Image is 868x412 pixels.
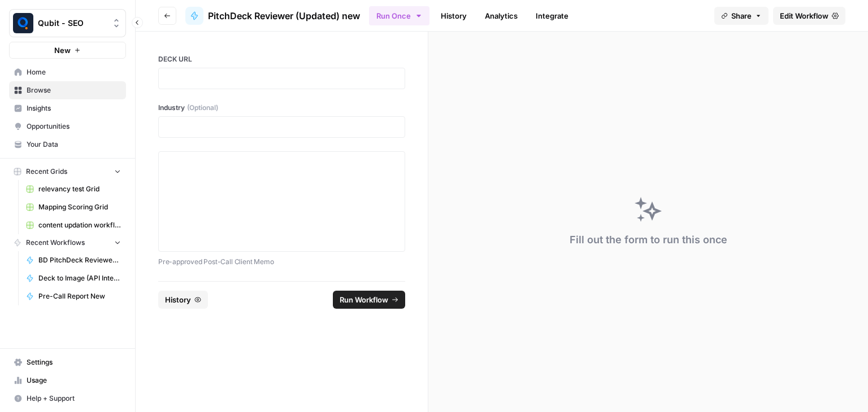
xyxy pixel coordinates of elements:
span: Opportunities [27,121,121,132]
button: Workspace: Qubit - SEO [9,9,126,37]
a: Usage [9,371,126,389]
button: Share [714,7,769,25]
span: BD PitchDeck Reviewer (Updated) [38,255,121,265]
a: Deck to Image (API Integration) [21,269,126,287]
span: Deck to Image (API Integration) [38,273,121,283]
a: Mapping Scoring Grid [21,198,126,216]
span: Edit Workflow [780,10,828,21]
span: content updation workflow [38,220,121,230]
span: Browse [27,85,121,95]
span: History [165,294,191,305]
span: Recent Grids [26,166,67,177]
a: content updation workflow [21,216,126,234]
button: Help + Support [9,389,126,407]
a: Opportunities [9,117,126,135]
span: Run Workflow [340,294,388,305]
a: Insights [9,99,126,117]
span: Your Data [27,139,121,150]
a: Edit Workflow [773,7,845,25]
span: Help + Support [27,393,121,404]
a: History [434,7,474,25]
span: Mapping Scoring Grid [38,202,121,212]
span: Share [731,10,752,21]
a: Browse [9,81,126,99]
button: New [9,42,126,59]
span: New [54,45,71,56]
a: Integrate [529,7,575,25]
span: (Optional) [187,103,218,113]
a: Your Data [9,135,126,154]
button: History [158,291,208,309]
label: DECK URL [158,54,405,64]
button: Recent Grids [9,163,126,180]
span: Pre-Call Report New [38,291,121,301]
span: PitchDeck Reviewer (Updated) new [208,9,360,23]
span: Settings [27,357,121,367]
a: BD PitchDeck Reviewer (Updated) [21,251,126,269]
button: Recent Workflows [9,234,126,251]
a: Pre-Call Report New [21,287,126,305]
span: Recent Workflows [26,238,85,248]
img: Qubit - SEO Logo [13,13,33,33]
label: Industry [158,103,405,113]
span: relevancy test Grid [38,184,121,194]
p: Pre-approved Post-Call Client Memo [158,256,405,268]
span: Qubit - SEO [38,17,106,29]
a: Analytics [478,7,524,25]
span: Insights [27,103,121,113]
button: Run Once [369,6,429,25]
div: Fill out the form to run this once [570,232,727,248]
button: Run Workflow [333,291,405,309]
a: PitchDeck Reviewer (Updated) new [185,7,360,25]
a: Settings [9,353,126,371]
a: Home [9,63,126,81]
a: relevancy test Grid [21,180,126,198]
span: Usage [27,375,121,385]
span: Home [27,67,121,77]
